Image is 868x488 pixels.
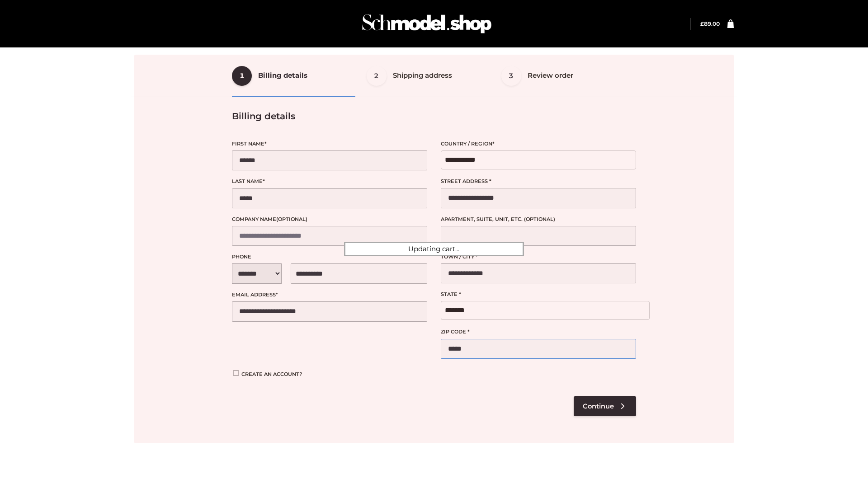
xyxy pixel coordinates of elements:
div: Updating cart... [344,242,524,256]
a: £89.00 [700,20,720,27]
bdi: 89.00 [700,20,720,27]
span: £ [700,20,704,27]
img: Schmodel Admin 964 [359,6,495,42]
